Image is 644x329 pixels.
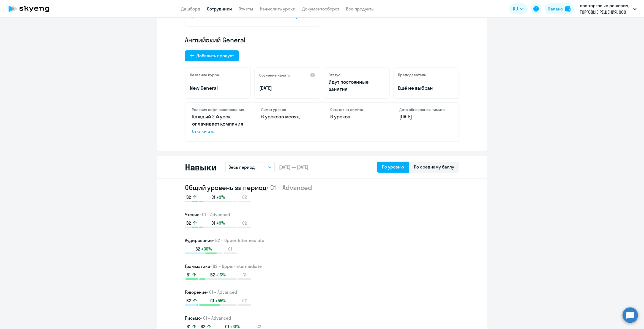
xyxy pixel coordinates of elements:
p: ооо торговые решения, ТОРГОВЫЕ РЕШЕНИЯ, ООО [580,2,631,15]
span: +9% [216,194,225,200]
a: Документооборот [302,6,339,12]
div: Добавить продукт [197,52,234,59]
span: • C1 – Advanced [207,289,237,295]
h3: Чтение [185,211,459,218]
span: +9% [216,220,225,226]
h4: Дата обновления лимита [399,107,452,112]
span: +30% [201,246,212,252]
span: 6 уроков [261,113,281,120]
span: Английский General [185,36,245,44]
h2: Общий уровень за период [185,183,459,192]
span: +16% [216,272,226,278]
p: [DATE] [259,85,315,92]
button: Весь период [225,162,275,172]
a: Отчеты [239,6,253,12]
h5: Название курса [190,72,219,77]
span: B1 [187,272,190,278]
span: +55% [215,298,226,304]
a: Сотрудники [207,6,232,12]
span: C1 [228,246,232,252]
div: По уровню [382,164,404,170]
a: Начислить уроки [260,6,296,12]
span: • B2 – Upper-Intermediate [213,238,264,243]
span: C1 [242,272,246,278]
span: B2 [186,298,191,304]
h3: Говорение [185,289,459,295]
a: Все продукты [346,6,375,12]
span: RU [513,6,518,12]
div: По среднему баллу [414,164,454,170]
span: B2 [186,194,191,200]
img: balance [565,6,571,12]
h4: Лимит уроков [261,107,314,112]
span: C2 [242,298,247,304]
span: 6 уроков [330,113,350,120]
a: Дашборд [181,6,200,12]
button: Добавить продукт [185,50,239,61]
p: New General [190,85,246,92]
button: RU [509,3,527,14]
span: C1 [210,298,214,304]
span: C2 [242,194,247,200]
span: • C1 – Advanced [266,183,312,192]
span: [DATE] — [DATE] [279,164,308,170]
span: B2 [195,246,200,252]
h4: Остаток от лимита [330,107,383,112]
span: C2 [242,220,247,226]
p: Ещё не выбран [398,85,454,92]
span: • C1 – Advanced [201,315,231,321]
button: ооо торговые решения, ТОРГОВЫЕ РЕШЕНИЯ, ООО [577,2,639,15]
h5: Обучение начато [259,73,290,78]
button: Балансbalance [545,3,574,14]
span: C1 [211,194,215,200]
h3: Письмо [185,315,459,321]
div: Баланс [548,6,563,12]
span: B2 [186,220,191,226]
span: B2 [210,272,215,278]
h3: Грамматика [185,263,459,270]
p: Каждый 2-й урок оплачивает компания [192,113,245,135]
span: • C1 – Advanced [200,212,230,217]
span: • B2 – Upper-Intermediate [210,263,262,269]
p: Весь период [228,164,255,170]
h5: Статус [329,72,340,77]
h3: Аудирование [185,237,459,244]
h4: Условия софинансирования [192,107,245,112]
h2: Навыки [185,162,216,173]
p: [DATE] [399,113,452,120]
span: C1 [211,220,215,226]
span: Отключить [192,128,245,135]
p: Идут постоянные занятия [329,78,385,93]
h5: Преподаватель [398,72,426,77]
p: в месяц [261,113,314,120]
